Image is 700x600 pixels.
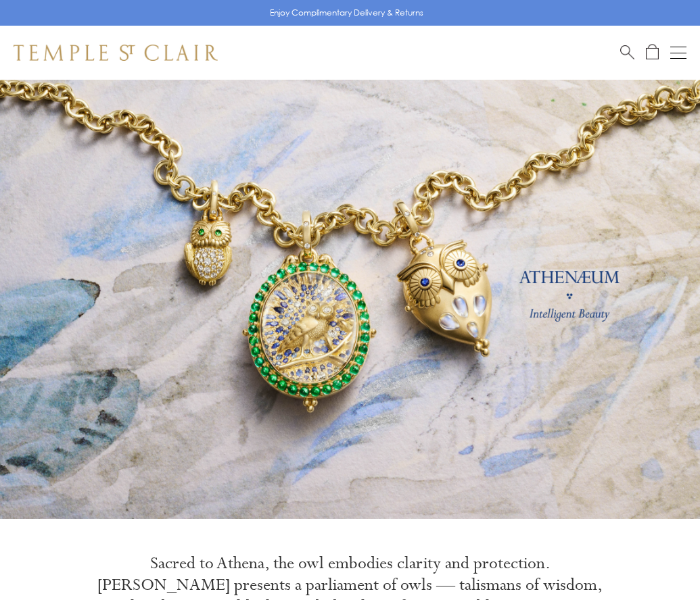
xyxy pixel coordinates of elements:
img: Temple St. Clair [14,45,218,61]
button: Open navigation [670,45,686,61]
p: Enjoy Complimentary Delivery & Returns [270,6,423,20]
a: Search [620,44,634,61]
a: Open Shopping Bag [646,44,659,61]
